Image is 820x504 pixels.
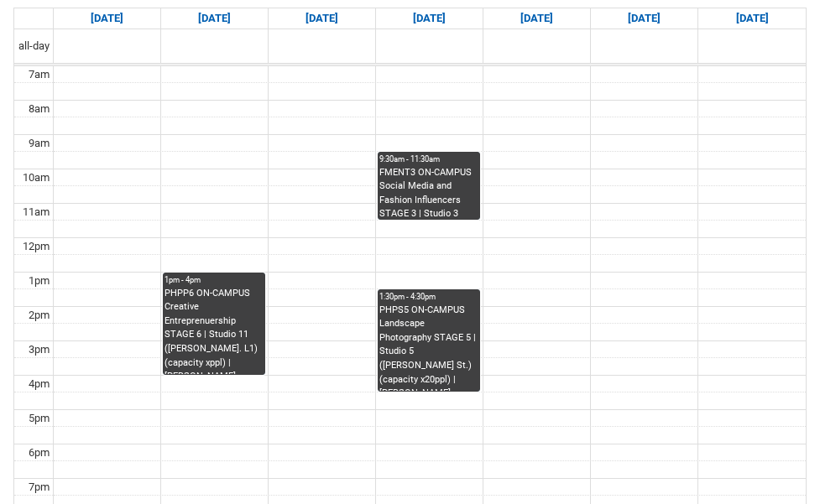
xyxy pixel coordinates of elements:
a: Go to September 16, 2025 [302,8,342,29]
div: PHPP6 ON-CAMPUS Creative Entreprenuership STAGE 6 | Studio 11 ([PERSON_NAME]. L1) (capacity xppl)... [165,287,264,374]
div: PHPS5 ON-CAMPUS Landscape Photography STAGE 5 | Studio 5 ([PERSON_NAME] St.) (capacity x20ppl) | ... [379,304,478,391]
div: 2pm [25,307,53,324]
div: 10am [19,169,53,186]
a: Go to September 14, 2025 [87,8,127,29]
a: Go to September 15, 2025 [195,8,234,29]
div: 1pm [25,273,53,289]
div: 12pm [19,238,53,255]
div: 4pm [25,376,53,392]
div: 9am [25,135,53,152]
div: 7pm [25,479,53,496]
a: Go to September 19, 2025 [624,8,664,29]
div: 7am [25,66,53,83]
div: 8am [25,101,53,117]
a: Go to September 17, 2025 [410,8,449,29]
a: Go to September 18, 2025 [517,8,556,29]
div: 6pm [25,444,53,461]
div: 3pm [25,341,53,358]
span: all-day [15,38,53,55]
div: 5pm [25,410,53,427]
div: 11am [19,204,53,221]
div: FMENT3 ON-CAMPUS Social Media and Fashion Influencers STAGE 3 | Studio 3 ([PERSON_NAME].) (capaci... [379,166,478,219]
div: 1:30pm - 4:30pm [379,291,478,303]
div: 1pm - 4pm [165,274,264,286]
div: 9:30am - 11:30am [379,153,478,165]
a: Go to September 20, 2025 [733,8,772,29]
